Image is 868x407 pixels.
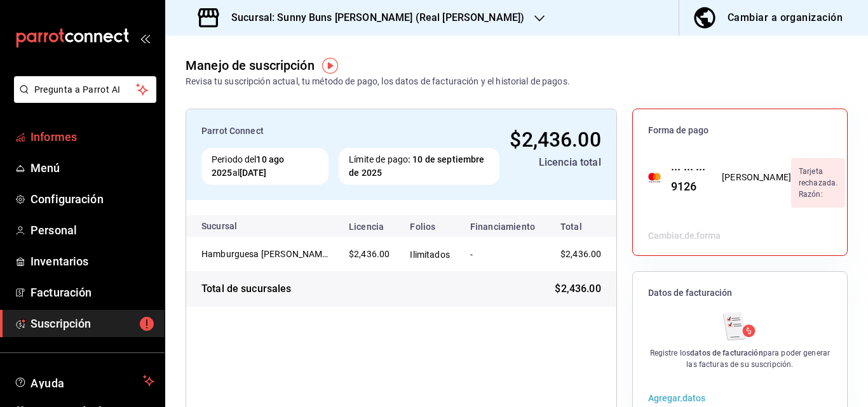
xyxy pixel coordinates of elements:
[31,377,65,390] font: Ayuda
[728,11,843,23] font: Cambiar a organización
[186,58,315,73] font: Manejo de suscripción
[31,161,60,175] font: Menú
[201,221,237,231] font: Sucursal
[31,255,88,268] font: Inventarios
[31,130,77,143] font: Informes
[233,168,240,178] font: al
[410,250,450,260] font: Ilimitados
[201,126,264,136] font: Parrot Connect
[31,317,91,330] font: Suscripción
[349,154,484,178] font: : 10 de septiembre de 2025
[560,249,601,259] font: $2,436.00
[212,154,256,164] font: Periodo del
[648,230,721,240] button: Cambiar de forma
[799,167,837,199] font: Tarjeta rechazada. Razón:
[510,128,600,152] font: $2,436.00
[410,222,435,232] font: Folios
[648,393,705,403] font: Agregar datos
[648,125,709,135] font: Forma de pago
[34,84,121,95] font: Pregunta a Parrot AI
[186,76,570,86] font: Revisa tu suscripción actual, tu método de pago, los datos de facturación y el historial de pagos.
[231,11,524,23] font: Sucursal: Sunny Buns [PERSON_NAME] (Real [PERSON_NAME])
[31,224,77,237] font: Personal
[648,392,705,403] button: Agregar datos
[31,286,92,299] font: Facturación
[322,58,338,74] img: Marcador de información sobre herramientas
[31,192,104,206] font: Configuración
[648,230,721,241] font: Cambiar de forma
[14,76,156,103] button: Pregunta a Parrot AI
[650,349,691,357] font: Registre los
[671,163,705,193] font: ··· ··· ··· 9126
[539,156,601,168] font: Licencia total
[349,154,408,164] font: Límite de pago
[648,288,732,298] font: Datos de facturación
[560,222,582,232] font: Total
[686,349,830,369] font: para poder generar las facturas de su suscripción.
[470,250,473,260] font: -
[349,249,390,259] font: $2,436.00
[201,283,292,295] font: Total de sucursales
[240,168,267,178] font: [DATE]
[9,92,156,105] a: Pregunta a Parrot AI
[140,33,150,43] button: abrir_cajón_menú
[555,283,600,295] font: $2,436.00
[722,172,791,182] font: [PERSON_NAME]
[690,349,763,357] font: datos de facturación
[470,222,535,232] font: Financiamiento
[201,248,329,260] div: Hamburguesa Sunny Buns (Real del Valle)
[201,249,428,259] font: Hamburguesa [PERSON_NAME] (Real [PERSON_NAME])
[349,222,384,232] font: Licencia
